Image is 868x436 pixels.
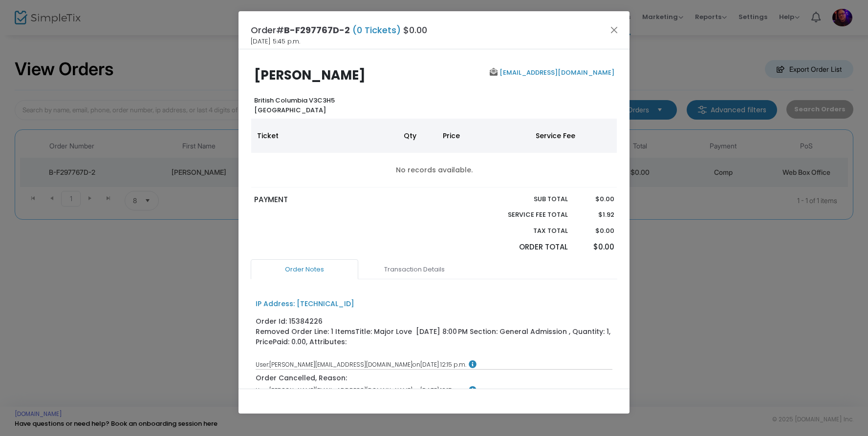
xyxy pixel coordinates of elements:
div: [PERSON_NAME][EMAIL_ADDRESS][DOMAIN_NAME] [DATE] 12:15 p.m. [256,386,613,395]
th: Qty [398,119,437,153]
p: $1.92 [577,210,614,220]
div: IP Address: [TECHNICAL_ID] [256,299,354,309]
p: Sub total [485,194,568,204]
p: $0.00 [577,242,614,253]
th: Price [437,119,530,153]
span: on [412,386,420,394]
p: $0.00 [577,194,614,204]
th: Ticket [251,119,398,153]
span: on [412,360,420,369]
p: PAYMENT [254,194,430,206]
p: Order Total [485,242,568,253]
a: Transaction Details [361,259,468,280]
p: Service Fee Total [485,210,568,220]
b: British Columbia V3C3H5 [GEOGRAPHIC_DATA] [254,96,335,115]
span: (0 Tickets) [350,24,403,36]
span: User: [256,360,269,369]
span: [DATE] 5:45 p.m. [251,37,300,46]
p: $0.00 [577,226,614,236]
span: User: [256,386,269,394]
td: No records available. [251,153,617,187]
div: Order Id: 15384226 Removed Order Line: 1 ItemsTitle: Major Love [DATE] 8:00 PM Section: General A... [256,316,613,357]
span: B-F297767D-2 [284,24,350,36]
h4: Order# $0.00 [251,23,427,37]
b: [PERSON_NAME] [254,66,366,84]
div: [PERSON_NAME][EMAIL_ADDRESS][DOMAIN_NAME] [DATE] 12:15 p.m. [256,360,613,369]
div: Order Cancelled, Reason: [256,373,347,383]
p: Tax Total [485,226,568,236]
a: [EMAIL_ADDRESS][DOMAIN_NAME] [498,68,614,77]
a: Order Notes [251,259,358,280]
th: Service Fee [530,119,588,153]
div: Data table [251,119,617,187]
button: Close [608,23,621,36]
